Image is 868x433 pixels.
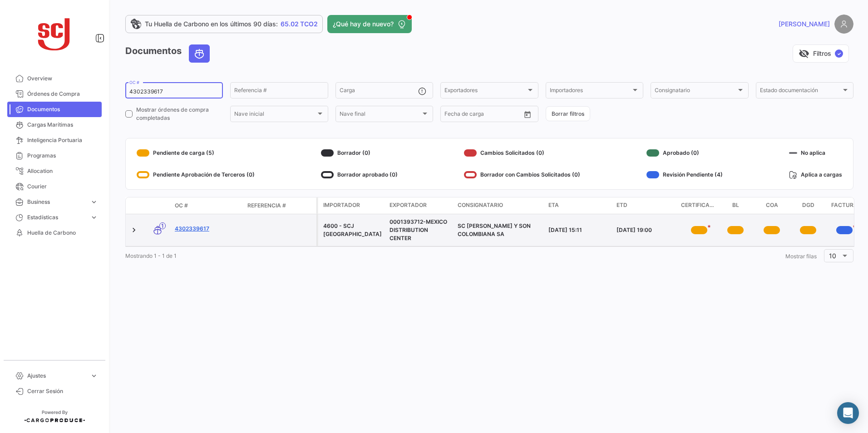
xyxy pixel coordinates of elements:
datatable-header-cell: ETA [545,197,613,214]
a: Courier [7,179,102,194]
span: BL [732,201,739,210]
span: Tu Huella de Carbono en los últimos 90 días: [145,20,278,29]
input: Hasta [467,112,503,118]
button: visibility_offFiltros✓ [793,44,849,63]
datatable-header-cell: OC # [171,198,244,213]
span: Allocation [27,167,98,175]
datatable-header-cell: Referencia # [244,198,316,213]
div: [DATE] 15:11 [548,226,609,234]
div: Pendiente Aprobación de Terceros (0) [137,167,255,182]
datatable-header-cell: Certificados de Origen [681,197,717,214]
span: Consignatario [655,89,736,95]
h3: Documentos [125,44,212,63]
span: Estado documentación [760,89,841,95]
a: Cargas Marítimas [7,117,102,133]
span: Importador [323,201,360,209]
span: COA [766,201,778,210]
a: Programas [7,148,102,163]
input: Desde [444,112,461,118]
span: Factura [831,201,858,210]
a: Documentos [7,102,102,117]
span: Inteligencia Portuaria [27,136,98,144]
div: Borrador con Cambios Solicitados (0) [464,167,580,182]
span: visibility_off [799,48,809,59]
datatable-header-cell: Importador [318,197,386,214]
span: OC # [175,202,188,210]
span: 1 [159,222,166,229]
span: Courier [27,182,98,191]
span: expand_more [90,213,98,221]
span: 10 [829,252,836,260]
span: Referencia # [247,202,286,210]
a: Overview [7,71,102,86]
a: 4302339617 [175,225,240,233]
div: Cambios Solicitados (0) [464,146,580,160]
span: Huella de Carbono [27,229,98,237]
span: Ajustes [27,372,86,380]
span: ETA [548,201,559,209]
span: Mostrar filas [785,253,817,260]
div: Abrir Intercom Messenger [837,402,859,424]
span: [PERSON_NAME] [779,20,830,29]
button: Borrar filtros [546,106,590,121]
span: Exportador [390,201,427,209]
div: Revisión Pendiente (4) [646,167,723,182]
a: Órdenes de Compra [7,86,102,102]
button: Open calendar [521,108,534,121]
a: Inteligencia Portuaria [7,133,102,148]
a: Allocation [7,163,102,179]
a: Expand/Collapse Row [129,226,138,235]
div: No aplica [789,146,842,160]
span: Documentos [27,105,98,113]
span: Importadores [550,89,631,95]
div: Pendiente de carga (5) [137,146,255,160]
span: DGD [802,201,814,210]
span: ETD [616,201,627,209]
a: Huella de Carbono [7,225,102,241]
div: Borrador (0) [321,146,398,160]
span: Consignatario [458,201,503,209]
span: Cerrar Sesión [27,387,98,395]
span: 65.02 TCO2 [281,20,318,29]
span: Overview [27,74,98,83]
datatable-header-cell: Factura [826,197,863,214]
span: Exportadores [444,89,526,95]
span: SC JOHNSON Y SON COLOMBIANA SA [458,222,531,237]
datatable-header-cell: COA [754,197,790,214]
datatable-header-cell: Consignatario [454,197,545,214]
span: Órdenes de Compra [27,90,98,98]
span: Cargas Marítimas [27,121,98,129]
span: expand_more [90,198,98,206]
div: Aprobado (0) [646,146,723,160]
span: Nave inicial [234,112,316,118]
span: ¿Qué hay de nuevo? [333,20,394,29]
span: Programas [27,152,98,160]
datatable-header-cell: BL [717,197,754,214]
button: ¿Qué hay de nuevo? [327,15,412,33]
div: Borrador aprobado (0) [321,167,398,182]
div: [DATE] 19:00 [616,226,677,234]
span: Estadísticas [27,213,86,221]
span: Business [27,198,86,206]
span: Certificados de Origen [681,201,717,210]
span: expand_more [90,372,98,380]
button: Ocean [189,45,209,62]
img: placeholder-user.png [834,15,853,34]
datatable-header-cell: ETD [613,197,681,214]
div: 0001393712-MEXICO DISTRIBUTION CENTER [390,218,450,242]
datatable-header-cell: Modo de Transporte [144,202,171,209]
datatable-header-cell: DGD [790,197,826,214]
div: 4600 - SCJ [GEOGRAPHIC_DATA] [323,222,382,238]
span: Mostrando 1 - 1 de 1 [125,252,177,259]
div: Aplica a cargas [789,167,842,182]
span: Mostrar órdenes de compra completadas [136,106,223,122]
img: scj_logo1.svg [32,11,77,56]
a: Tu Huella de Carbono en los últimos 90 días:65.02 TCO2 [125,15,323,33]
span: ✓ [835,49,843,58]
datatable-header-cell: Exportador [386,197,454,214]
span: Nave final [340,112,421,118]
